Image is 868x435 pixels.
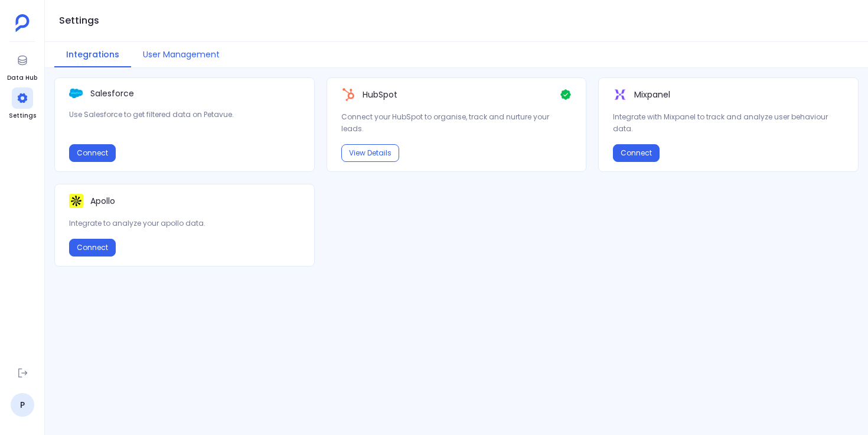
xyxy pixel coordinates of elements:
p: Mixpanel [634,89,670,100]
p: Salesforce [90,87,134,99]
a: Data Hub [7,50,37,83]
p: Integrate with Mixpanel to track and analyze user behaviour data. [613,111,844,135]
button: User Management [131,42,231,67]
p: HubSpot [363,89,397,100]
button: Connect [613,144,660,162]
button: View Details [341,144,399,162]
p: Connect your HubSpot to organise, track and nurture your leads. [341,111,572,135]
button: Integrations [54,42,131,67]
img: petavue logo [15,14,30,32]
h1: Settings [59,12,99,29]
img: Check Icon [560,87,572,102]
a: Settings [9,87,36,121]
span: Settings [9,111,36,121]
p: Use Salesforce to get filtered data on Petavue. [69,109,300,121]
button: Connect [69,144,116,162]
p: Apollo [90,195,115,207]
span: Data Hub [7,73,37,83]
button: Connect [69,239,116,257]
a: P [11,393,34,417]
p: Integrate to analyze your apollo data. [69,218,300,229]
